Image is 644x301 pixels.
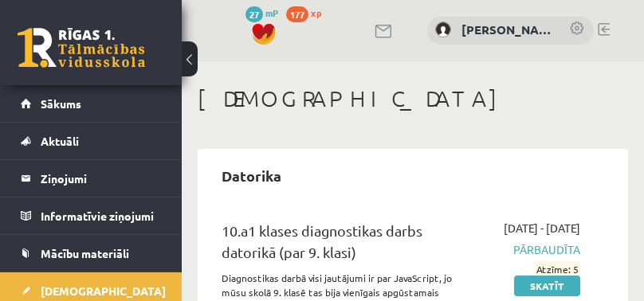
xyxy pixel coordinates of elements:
[21,160,162,197] a: Ziņojumi
[265,6,278,19] span: mP
[41,197,162,234] legend: Informatīvie ziņojumi
[222,220,453,271] div: 10.a1 klases diagnostikas darbs datorikā (par 9. klasi)
[477,241,580,258] span: Pārbaudīta
[286,6,308,22] span: 177
[286,6,329,19] a: 177 xp
[504,220,580,236] span: [DATE] - [DATE]
[514,276,580,296] a: Skatīt
[245,6,263,22] span: 27
[41,246,129,260] span: Mācību materiāli
[18,28,145,68] a: Rīgas 1. Tālmācības vidusskola
[435,21,451,37] img: Pāvels Grišāns
[245,6,278,19] a: 27 mP
[461,21,553,39] a: [PERSON_NAME]
[21,235,162,272] a: Mācību materiāli
[21,85,162,122] a: Sākums
[41,134,79,148] span: Aktuāli
[21,123,162,159] a: Aktuāli
[534,261,580,278] span: Atzīme: 5
[311,6,321,19] span: xp
[206,157,297,194] h2: Datorika
[198,85,628,112] h1: [DEMOGRAPHIC_DATA]
[41,283,166,298] span: [DEMOGRAPHIC_DATA]
[21,197,162,234] a: Informatīvie ziņojumi
[41,96,81,111] span: Sākums
[41,160,162,197] legend: Ziņojumi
